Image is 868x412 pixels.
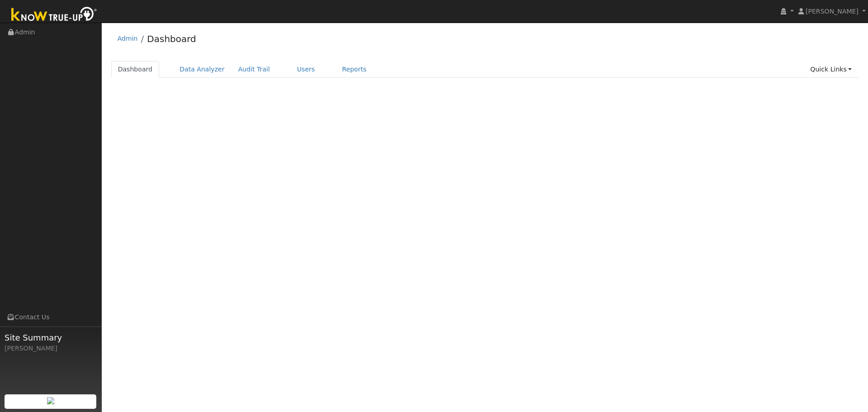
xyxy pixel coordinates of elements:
img: Know True-Up [7,5,102,25]
a: Data Analyzer [173,61,231,78]
div: [PERSON_NAME] [5,344,97,353]
a: Dashboard [147,33,196,44]
span: [PERSON_NAME] [806,8,859,15]
a: Dashboard [111,61,160,78]
a: Users [290,61,322,78]
span: Site Summary [5,331,97,344]
a: Admin [118,35,138,42]
a: Reports [335,61,373,78]
a: Audit Trail [231,61,277,78]
a: Quick Links [803,61,859,78]
img: retrieve [47,397,54,404]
